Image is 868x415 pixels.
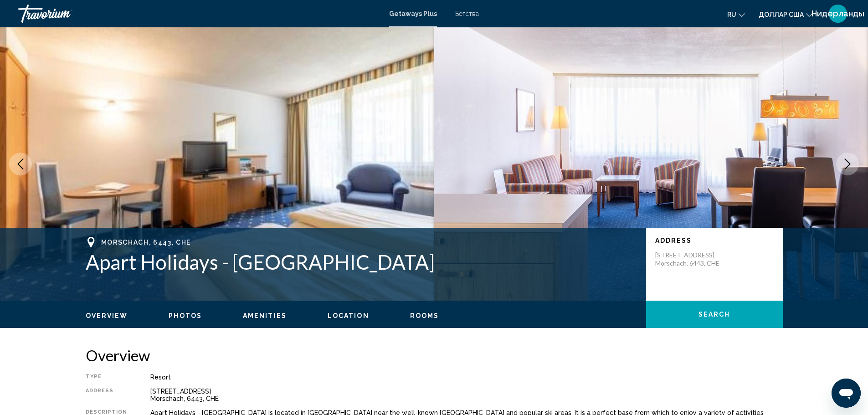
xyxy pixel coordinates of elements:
button: Photos [169,312,202,320]
h2: Overview [86,346,783,364]
h1: Apart Holidays - [GEOGRAPHIC_DATA] [86,250,637,274]
button: Next image [836,153,859,175]
button: Search [646,301,783,328]
font: доллар США [759,11,804,18]
button: Rooms [410,312,439,320]
a: Бегства [455,10,479,17]
span: Photos [169,312,202,319]
div: [STREET_ADDRESS] Morschach, 6443, CHE [150,388,783,402]
font: Нидерланды [812,9,864,18]
span: Amenities [243,312,287,319]
button: Overview [86,312,128,320]
a: Травориум [18,5,380,23]
button: Previous image [9,153,32,175]
iframe: Кнопка запуска окна обмена сообщениями [832,379,861,408]
div: Type [86,374,128,381]
span: Rooms [410,312,439,319]
button: Изменить язык [727,8,745,21]
p: [STREET_ADDRESS] Morschach, 6443, CHE [655,251,728,267]
div: Address [86,388,128,402]
button: Меню пользователя [826,4,850,23]
font: ru [727,11,736,18]
span: Location [328,312,369,319]
span: Morschach, 6443, CHE [101,239,191,246]
p: Address [655,237,774,244]
button: Amenities [243,312,287,320]
button: Location [328,312,369,320]
a: Getaways Plus [389,10,437,17]
button: Изменить валюту [759,8,812,21]
span: Search [699,311,730,318]
div: Resort [150,374,783,381]
span: Overview [86,312,128,319]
